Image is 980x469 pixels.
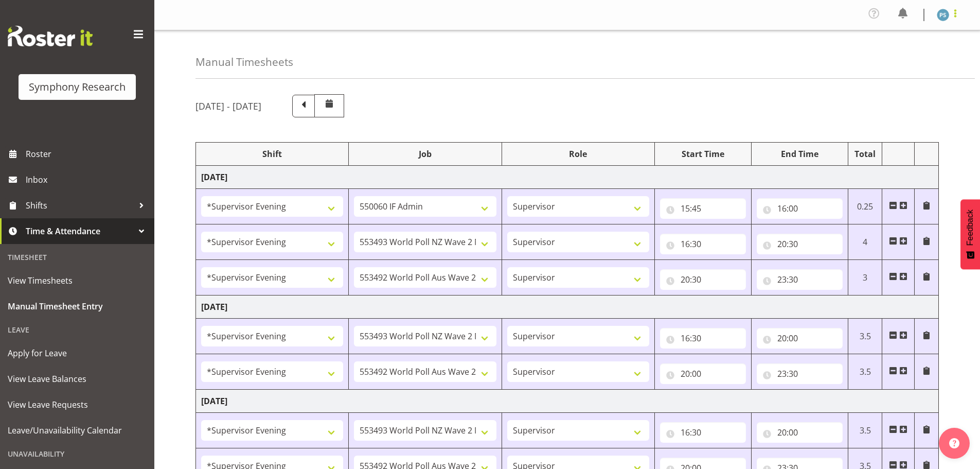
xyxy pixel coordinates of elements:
input: Click to select... [757,328,843,349]
span: Apply for Leave [8,345,147,361]
div: Timesheet [3,247,152,268]
td: 3 [848,260,882,296]
div: End Time [757,148,843,160]
td: 0.25 [848,189,882,224]
img: help-xxl-2.png [949,438,959,448]
h5: [DATE] - [DATE] [195,100,261,112]
span: Time & Attendance [26,223,134,239]
span: Manual Timesheet Entry [8,299,147,314]
div: Role [507,148,649,160]
td: 3.5 [848,354,882,390]
span: View Leave Requests [8,397,147,412]
td: [DATE] [196,166,939,189]
div: Total [853,148,877,160]
input: Click to select... [660,198,746,219]
input: Click to select... [660,422,746,443]
span: Inbox [26,172,149,187]
div: Leave [3,319,152,340]
a: View Timesheets [3,268,152,293]
td: [DATE] [196,390,939,413]
td: [DATE] [196,296,939,319]
a: Apply for Leave [3,340,152,366]
div: Job [354,148,496,160]
input: Click to select... [757,269,843,290]
input: Click to select... [757,363,843,384]
a: Leave/Unavailability Calendar [3,418,152,443]
a: View Leave Balances [3,366,152,392]
span: Roster [26,146,149,162]
span: Feedback [966,210,975,246]
img: paul-s-stoneham1982.jpg [937,9,949,21]
span: Shifts [26,198,134,213]
div: Shift [201,148,343,160]
td: 3.5 [848,413,882,448]
img: Rosterit website logo [8,26,93,46]
input: Click to select... [660,269,746,290]
div: Start Time [660,148,746,160]
input: Click to select... [660,328,746,349]
input: Click to select... [660,234,746,254]
td: 3.5 [848,319,882,354]
div: Symphony Research [29,79,126,95]
div: Unavailability [3,443,152,464]
span: View Leave Balances [8,371,147,387]
a: Manual Timesheet Entry [3,293,152,319]
input: Click to select... [757,422,843,443]
span: Leave/Unavailability Calendar [8,423,147,438]
h4: Manual Timesheets [195,56,293,68]
input: Click to select... [757,234,843,254]
input: Click to select... [660,363,746,384]
a: View Leave Requests [3,392,152,418]
input: Click to select... [757,198,843,219]
button: Feedback - Show survey [960,199,980,269]
td: 4 [848,224,882,260]
span: View Timesheets [8,273,147,288]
